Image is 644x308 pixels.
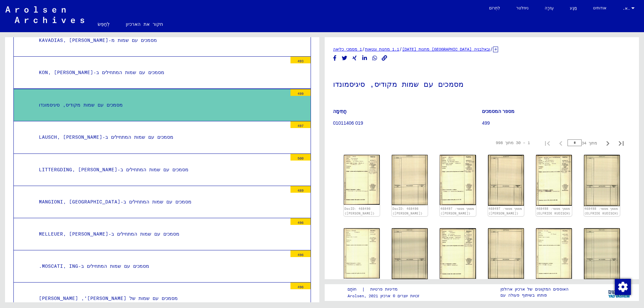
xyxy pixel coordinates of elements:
[615,279,631,295] img: שינוי הסכמה
[392,207,423,215] a: DocID: 468496 ([PERSON_NAME])
[39,102,123,108] font: מסמכים עם שמות מקודיס, סיגיסמונדו
[298,285,304,289] font: 496
[298,253,304,257] font: 496
[545,5,554,10] font: עֶזרָה
[623,6,632,11] font: ד.א.
[584,228,620,279] img: 002.jpg
[333,79,464,89] font: מסמכים עם שמות מקודיס, סיגיסמונדו
[39,263,149,269] font: מסמכים עם שמות המתחילים ב-MOSCATI, ING.
[298,221,304,225] font: 496
[5,6,84,23] img: Arolsen_neg.svg
[399,46,402,52] font: /
[500,287,569,292] font: האוספים המקוונים של ארכיון ארולסן
[362,286,365,292] font: |
[39,69,164,75] font: מסמכים עם שמות המתחילים ב-KON, [PERSON_NAME]
[333,120,363,126] font: 01011406 019
[333,47,362,52] a: 1 מסמכי כליאה
[582,140,597,145] font: מתוך 34
[298,188,304,193] font: 489
[554,136,568,149] button: עמוד קודם
[489,5,500,10] font: לִתְרוֹם
[482,120,490,126] font: 499
[488,228,524,279] img: 002.jpg
[593,5,606,10] font: אודותינו
[536,228,572,279] img: 001.jpg
[341,54,348,62] button: שתף בטוויטר
[381,54,388,62] button: העתקת קישור
[601,136,614,149] button: עמוד הבא
[98,21,110,27] font: לְחַפֵּשׂ
[39,167,189,173] font: מסמכים עם שמות המתחילים ב-LITTERGDING, [PERSON_NAME]
[298,156,304,161] font: 500
[298,124,304,128] font: 497
[536,207,571,215] a: מסמך מספר: 468498 (ELFRIDE KUDISCH)
[570,5,577,10] font: מַגָע
[39,231,179,237] font: מסמכים עם שמות המתחילים ב-MELLEUER, [PERSON_NAME]
[402,47,490,52] a: [DATE] מחנות [GEOGRAPHIC_DATA] ובאלבניה
[440,228,476,279] img: 001.jpg
[347,286,362,293] a: חוֹתָם
[298,59,304,63] font: 493
[39,199,192,205] font: מסמכים עם שמות המתחילים ב-MANGIONI, [GEOGRAPHIC_DATA]
[39,295,178,301] font: מסמכים עם שמות של [PERSON_NAME]', [PERSON_NAME]
[500,293,547,298] font: פותחו בשיתוף פעולה עם
[118,16,171,32] a: חקור את הארכיון
[333,109,346,114] font: חֲתִימָה
[126,21,163,27] font: חקור את הארכיון
[440,207,474,215] a: מסמך מספר: 468497 ([PERSON_NAME])
[362,46,365,52] font: /
[90,16,118,32] a: לְחַפֵּשׂ
[392,155,428,205] img: 002.jpg
[361,54,368,62] button: שתף בלינקדאין
[371,54,378,62] button: שתף בוואטסאפ
[344,207,375,215] a: DocID: 468496 ([PERSON_NAME])
[607,284,632,301] img: yv_logo.png
[496,140,530,145] font: 1 – 30 מתוך 998
[39,37,157,43] font: מסמכים עם שמות מ-KAVADIAS, [PERSON_NAME]
[365,47,399,52] a: 1.1 מחנות וגטאות
[344,228,380,279] img: 001.jpg
[490,46,493,52] font: /
[365,286,406,293] a: מדיניות פרטיות
[331,54,338,62] button: שתף בפייסבוק
[584,207,619,215] a: מסמך מספר: 468498 (ELFRIDE KUDISCH)
[516,5,529,10] font: ניוזלטר
[351,54,358,62] button: שתף ב-Xing
[344,155,380,204] img: 001.jpg
[298,91,304,96] font: 499
[584,155,620,206] img: 002.jpg
[541,136,554,149] button: עמוד ראשון
[482,109,515,114] font: מספר המסמכים
[370,287,397,292] font: מדיניות פרטיות
[39,134,173,140] font: מסמכים עם שמות המתחילים ב-LAUSCH, [PERSON_NAME]
[488,207,522,215] a: מסמך מספר: 468497 ([PERSON_NAME])
[347,287,357,292] font: חוֹתָם
[392,228,428,279] img: 002.jpg
[536,155,572,206] img: 001.jpg
[347,293,419,298] font: זכויות יוצרים © ארכיון Arolsen, 2021
[488,155,524,206] img: 002.jpg
[614,136,628,149] button: עמוד אחרון
[440,155,476,205] img: 001.jpg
